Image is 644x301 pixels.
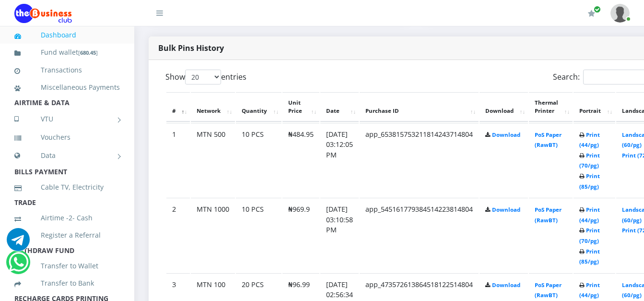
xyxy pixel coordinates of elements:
a: PoS Paper (RawBT) [535,206,562,224]
label: Show entries [165,70,246,84]
td: ₦484.95 [282,123,319,197]
a: Print (85/pg) [579,172,600,190]
a: Transactions [14,59,120,81]
a: Cable TV, Electricity [14,176,120,198]
th: Portrait: activate to sort column ascending [574,92,615,122]
a: Vouchers [14,126,120,148]
a: Airtime -2- Cash [14,207,120,229]
a: Print (44/pg) [579,131,600,149]
a: Chat for support [9,258,28,274]
a: Data [14,144,120,168]
th: Network: activate to sort column ascending [191,92,235,122]
td: [DATE] 03:10:58 PM [320,198,359,272]
a: Download [492,206,520,213]
b: 680.45 [80,49,96,56]
i: Renew/Upgrade Subscription [588,10,595,17]
th: Purchase ID: activate to sort column ascending [360,92,479,122]
a: Chat for support [7,235,30,251]
td: MTN 1000 [191,198,235,272]
a: Print (44/pg) [579,281,600,299]
img: Logo [14,4,72,23]
a: Download [492,281,520,289]
a: Print (70/pg) [579,227,600,244]
td: 2 [166,198,190,272]
a: PoS Paper (RawBT) [535,131,562,149]
select: Showentries [185,70,221,84]
a: Download [492,131,520,138]
img: User [610,4,630,23]
td: 1 [166,123,190,197]
td: app_545161779384514223814804 [360,198,479,272]
td: ₦969.9 [282,198,319,272]
th: Thermal Printer: activate to sort column ascending [529,92,573,122]
small: [ ] [78,49,98,56]
th: Unit Price: activate to sort column ascending [282,92,319,122]
a: Print (44/pg) [579,206,600,224]
td: 10 PCS [236,123,281,197]
a: PoS Paper (RawBT) [535,281,562,299]
a: Register a Referral [14,224,120,246]
td: 10 PCS [236,198,281,272]
a: Print (85/pg) [579,248,600,265]
a: Miscellaneous Payments [14,76,120,98]
strong: Bulk Pins History [158,43,224,53]
a: VTU [14,107,120,131]
th: Date: activate to sort column ascending [320,92,359,122]
td: MTN 500 [191,123,235,197]
th: Quantity: activate to sort column ascending [236,92,281,122]
td: [DATE] 03:12:05 PM [320,123,359,197]
a: Transfer to Bank [14,272,120,294]
span: Renew/Upgrade Subscription [594,6,601,13]
th: Download: activate to sort column ascending [480,92,528,122]
th: #: activate to sort column descending [166,92,190,122]
a: Print (70/pg) [579,152,600,169]
a: Fund wallet[680.45] [14,41,120,64]
a: Transfer to Wallet [14,255,120,277]
td: app_653815753211814243714804 [360,123,479,197]
a: Dashboard [14,24,120,46]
